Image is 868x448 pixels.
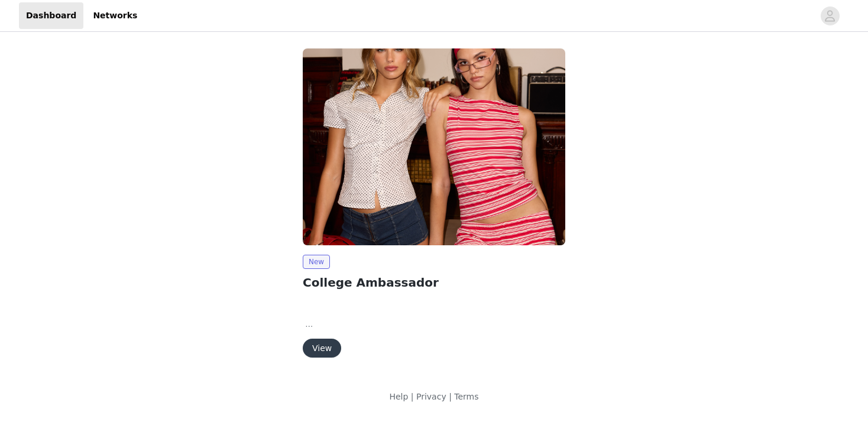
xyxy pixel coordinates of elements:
[303,274,565,291] h2: College Ambassador
[303,339,341,358] button: View
[411,392,414,401] span: |
[416,392,446,401] a: Privacy
[824,7,835,25] div: avatar
[449,392,452,401] span: |
[454,392,478,401] a: Terms
[389,392,408,401] a: Help
[303,48,565,245] img: Edikted
[86,2,144,29] a: Networks
[303,255,330,269] span: New
[303,344,341,353] a: View
[19,2,83,29] a: Dashboard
